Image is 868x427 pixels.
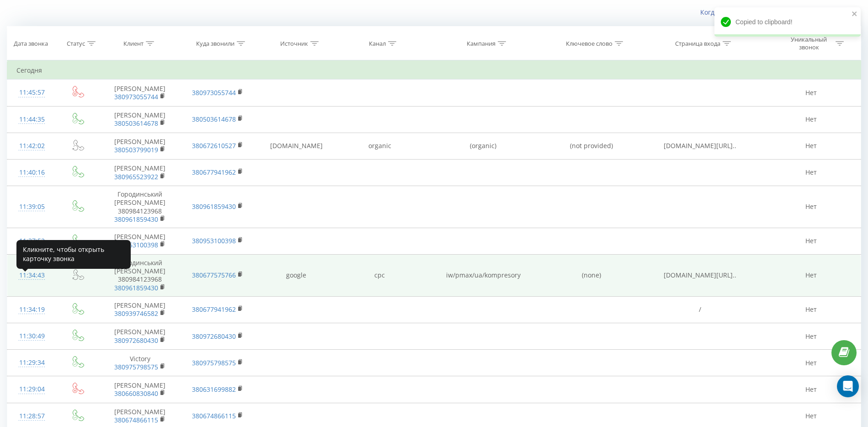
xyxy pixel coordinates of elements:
[16,164,48,181] div: 11:40:16
[761,376,861,403] td: Нет
[16,137,48,155] div: 11:42:02
[545,133,638,159] td: (not provided)
[192,88,236,97] a: 380973055744
[114,92,158,101] a: 380973055744
[761,80,861,106] td: Нет
[16,301,48,319] div: 11:34:19
[114,416,158,424] a: 380674866115
[421,255,545,297] td: iw/pmax/ua/kompresory
[852,10,858,19] button: close
[714,7,861,37] div: Copied to clipboard!
[100,350,180,376] td: Victory
[255,133,338,159] td: [DOMAIN_NAME]
[761,255,861,297] td: Нет
[784,36,833,51] div: Уникальный звонок
[100,296,180,323] td: ⁨[PERSON_NAME]
[100,133,180,159] td: [PERSON_NAME]
[100,323,180,350] td: [PERSON_NAME]
[114,363,158,371] a: 380975798575
[114,240,158,249] a: 380953100398
[100,228,180,254] td: [PERSON_NAME]
[761,159,861,186] td: Нет
[192,271,236,279] a: 380677575766
[761,350,861,376] td: Нет
[675,40,720,48] div: Страница входа
[100,106,180,133] td: [PERSON_NAME]
[16,111,48,128] div: 11:44:35
[638,296,762,323] td: /
[192,168,236,176] a: 380677941962
[338,255,421,297] td: cpc
[192,385,236,394] a: 380631699882
[114,119,158,128] a: 380503614678
[192,411,236,420] a: 380674866115
[192,236,236,245] a: 380953100398
[100,376,180,403] td: [PERSON_NAME]
[255,255,338,297] td: google
[114,309,158,318] a: 380939746582
[196,40,234,48] div: Куда звонили
[100,255,180,297] td: Городинський [PERSON_NAME] 380984123968
[761,323,861,350] td: Нет
[16,267,48,284] div: 11:34:43
[7,61,861,80] td: Сегодня
[16,327,48,345] div: 11:30:49
[192,305,236,314] a: 380677941962
[761,296,861,323] td: Нет
[761,133,861,159] td: Нет
[280,40,308,48] div: Источник
[664,271,736,279] span: [DOMAIN_NAME][URL]..
[114,145,158,154] a: 380503799019
[67,40,85,48] div: Статус
[467,40,495,48] div: Кампания
[545,255,638,297] td: (none)
[114,336,158,345] a: 380972680430
[192,332,236,341] a: 380972680430
[192,202,236,211] a: 380961859430
[192,358,236,367] a: 380975798575
[664,141,736,150] span: [DOMAIN_NAME][URL]..
[100,159,180,186] td: [PERSON_NAME]
[192,141,236,150] a: 380672610527
[16,198,48,216] div: 11:39:05
[14,40,48,48] div: Дата звонка
[369,40,386,48] div: Канал
[421,133,545,159] td: (organic)
[100,186,180,228] td: Городинський [PERSON_NAME] 380984123968
[16,380,48,398] div: 11:29:04
[16,240,131,269] div: Кликните, чтобы открыть карточку звонка
[114,389,158,398] a: 380660830840
[16,84,48,101] div: 11:45:57
[700,8,861,16] a: Когда данные могут отличаться от других систем
[761,106,861,133] td: Нет
[566,40,612,48] div: Ключевое слово
[123,40,144,48] div: Клиент
[192,115,236,123] a: 380503614678
[761,186,861,228] td: Нет
[837,375,859,397] div: Open Intercom Messenger
[338,133,421,159] td: organic
[16,407,48,425] div: 11:28:57
[16,232,48,250] div: 11:37:52
[100,80,180,106] td: [PERSON_NAME]
[16,354,48,372] div: 11:29:34
[114,215,158,224] a: 380961859430
[761,228,861,254] td: Нет
[114,283,158,292] a: 380961859430
[114,172,158,181] a: 380965523922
